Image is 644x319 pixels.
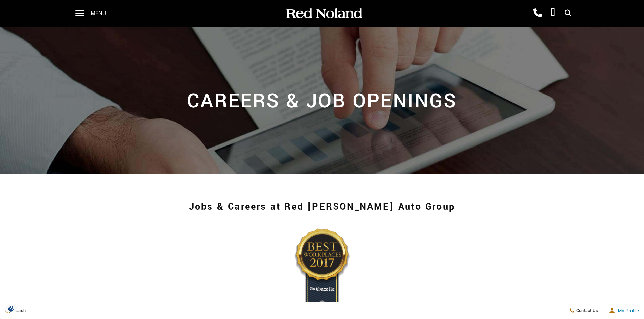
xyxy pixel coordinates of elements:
h2: Careers & Job Openings [91,85,554,115]
h1: Jobs & Careers at Red [PERSON_NAME] Auto Group [91,193,554,220]
span: Contact Us [575,308,598,314]
section: Click to Open Cookie Consent Modal [3,305,19,312]
button: Open user profile menu [603,302,644,319]
img: Red Noland Auto Group [285,8,363,20]
span: My Profile [615,308,639,313]
img: Opt-Out Icon [3,305,19,312]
